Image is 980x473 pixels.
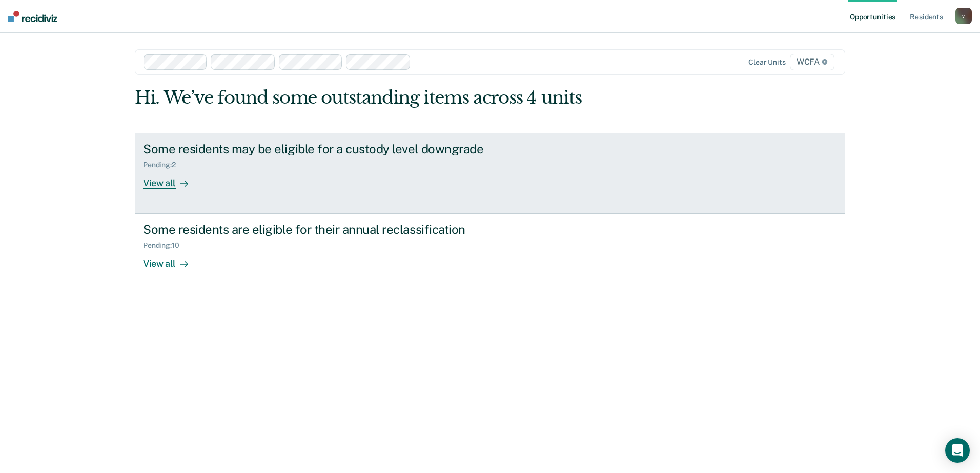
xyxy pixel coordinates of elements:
[143,241,188,250] div: Pending : 10
[143,222,503,237] div: Some residents are eligible for their annual reclassification
[135,214,845,294] a: Some residents are eligible for their annual reclassificationPending:10View all
[135,87,703,108] div: Hi. We’ve found some outstanding items across 4 units
[135,133,845,214] a: Some residents may be eligible for a custody level downgradePending:2View all
[8,11,57,22] img: Recidiviz
[143,161,184,169] div: Pending : 2
[748,58,786,67] div: Clear units
[143,169,200,189] div: View all
[945,438,970,463] div: Open Intercom Messenger
[790,54,834,70] span: WCFA
[143,142,503,156] div: Some residents may be eligible for a custody level downgrade
[143,250,200,270] div: View all
[955,8,972,24] button: v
